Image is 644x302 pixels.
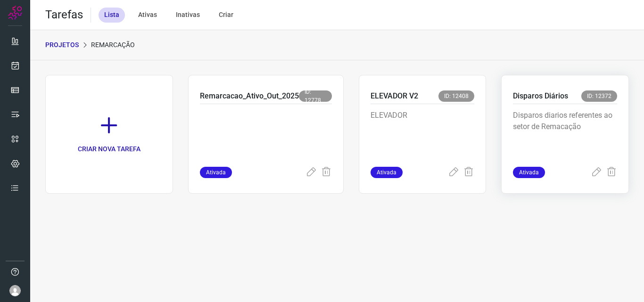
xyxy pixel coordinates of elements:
span: Ativada [513,167,545,178]
div: Inativas [170,8,206,23]
a: CRIAR NOVA TAREFA [45,75,173,194]
p: Disparos Diários [513,90,568,102]
p: ELEVADOR V2 [371,90,418,102]
span: Ativada [200,167,232,178]
div: Criar [213,8,239,23]
span: ID: 12372 [581,90,617,102]
p: ELEVADOR [371,110,475,157]
img: avatar-user-boy.jpg [9,285,21,296]
div: Ativas [132,8,163,23]
span: ID: 12778 [299,90,332,102]
img: Logo [8,6,22,20]
span: Ativada [371,167,403,178]
p: Disparos diarios referentes ao setor de Remacação [513,110,617,157]
p: PROJETOS [45,40,79,50]
p: Remarcação [91,40,135,50]
p: CRIAR NOVA TAREFA [78,144,140,154]
div: Lista [99,8,125,23]
span: ID: 12408 [438,90,474,102]
h2: Tarefas [45,8,83,22]
p: Remarcacao_Ativo_Out_2025 [200,90,299,102]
